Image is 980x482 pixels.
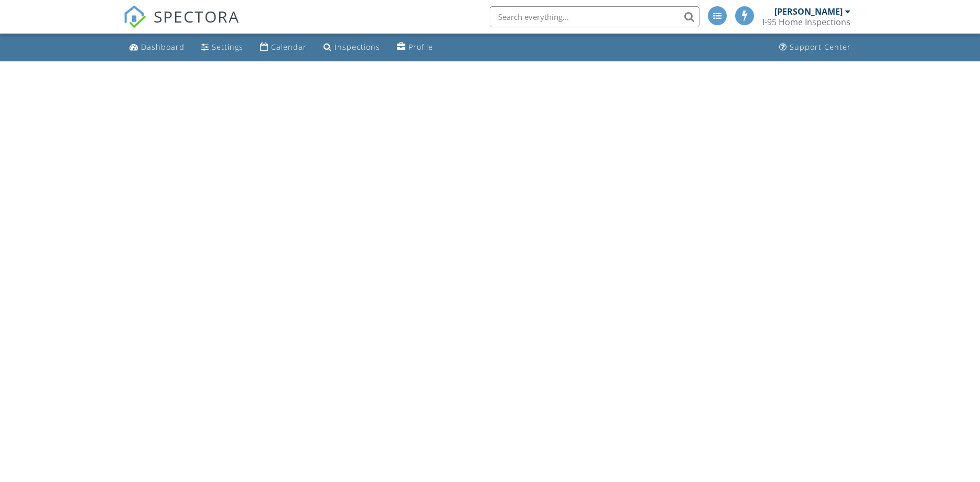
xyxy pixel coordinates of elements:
[271,42,307,52] div: Calendar
[141,42,185,52] div: Dashboard
[393,38,437,57] a: Profile
[335,42,380,52] div: Inspections
[256,38,311,57] a: Calendar
[762,17,850,27] div: I-95 Home Inspections
[125,38,189,57] a: Dashboard
[490,6,699,27] input: Search everything...
[775,38,855,57] a: Support Center
[197,38,247,57] a: Settings
[123,5,146,28] img: The Best Home Inspection Software - Spectora
[790,42,851,52] div: Support Center
[319,38,384,57] a: Inspections
[408,42,433,52] div: Profile
[774,6,843,17] div: [PERSON_NAME]
[123,14,240,36] a: SPECTORA
[154,5,240,27] span: SPECTORA
[212,42,243,52] div: Settings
